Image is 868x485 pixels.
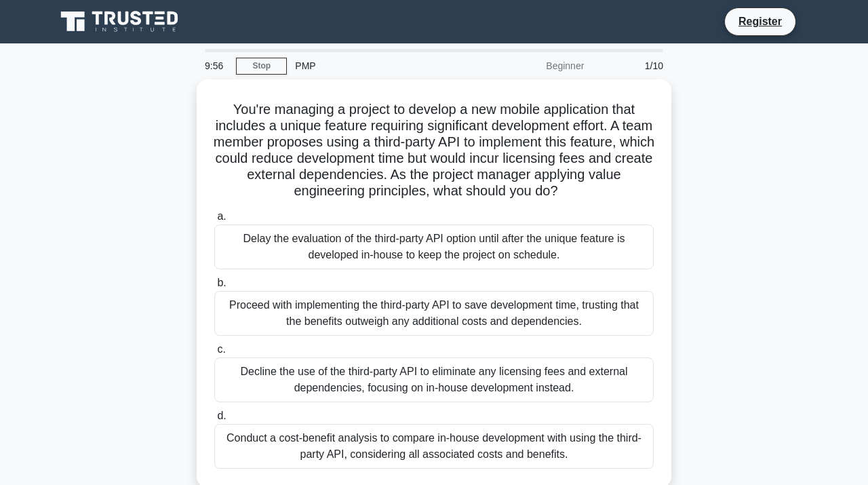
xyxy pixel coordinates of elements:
[730,13,790,30] a: Register
[592,52,671,79] div: 1/10
[214,225,654,269] div: Delay the evaluation of the third-party API option until after the unique feature is developed in...
[213,101,655,200] h5: You're managing a project to develop a new mobile application that includes a unique feature requ...
[214,424,654,469] div: Conduct a cost-benefit analysis to compare in-house development with using the third-party API, c...
[287,52,473,79] div: PMP
[214,291,654,336] div: Proceed with implementing the third-party API to save development time, trusting that the benefit...
[217,410,226,421] span: d.
[236,58,287,75] a: Stop
[214,357,654,402] div: Decline the use of the third-party API to eliminate any licensing fees and external dependencies,...
[217,210,226,222] span: a.
[217,343,225,355] span: c.
[217,277,226,288] span: b.
[197,52,236,79] div: 9:56
[473,52,592,79] div: Beginner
